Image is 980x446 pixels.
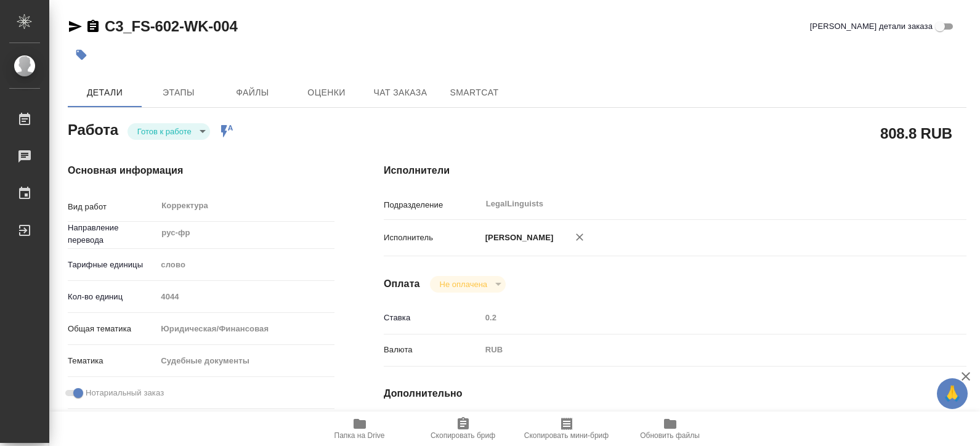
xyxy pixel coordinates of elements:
div: слово [156,254,334,275]
p: Тарифные единицы [68,259,156,271]
button: Не оплачена [436,279,491,290]
span: Чат заказа [371,85,430,100]
span: [PERSON_NAME] детали заказа [810,20,933,33]
span: Нотариальный заказ [86,387,164,399]
span: SmartCat [445,85,504,100]
h4: Оплата [384,277,420,291]
div: Юридическая/Финансовая [156,318,334,339]
button: Папка на Drive [308,412,411,446]
span: Обновить файлы [640,431,700,440]
p: Кол-во единиц [68,291,156,303]
p: Тематика [68,355,156,367]
h4: Исполнители [384,163,966,178]
p: Подразделение [384,199,481,211]
input: Пустое поле [156,288,334,306]
div: Готов к работе [430,276,506,293]
span: Скопировать бриф [431,431,495,440]
div: Готов к работе [128,123,210,140]
span: Этапы [149,85,208,100]
h4: Дополнительно [384,386,966,401]
button: Обновить файлы [618,412,722,446]
p: Исполнитель [384,232,481,244]
button: Скопировать ссылку для ЯМессенджера [68,19,83,34]
span: 🙏 [942,381,963,407]
div: Судебные документы [156,351,334,371]
input: Пустое поле [481,309,918,326]
div: RUB [481,339,918,360]
p: Валюта [384,344,481,356]
span: Файлы [223,85,282,100]
p: Ставка [384,312,481,324]
p: Направление перевода [68,222,156,246]
button: 🙏 [937,378,968,409]
button: Добавить тэг [68,41,95,68]
h2: 808.8 RUB [880,123,952,144]
span: Папка на Drive [334,431,385,440]
button: Удалить исполнителя [566,224,593,251]
h4: Основная информация [68,163,334,178]
button: Скопировать бриф [411,412,515,446]
span: Оценки [297,85,356,100]
p: Вид работ [68,201,156,213]
button: Готов к работе [134,126,195,137]
button: Скопировать мини-бриф [515,412,618,446]
span: Детали [75,85,134,100]
p: [PERSON_NAME] [481,232,554,244]
span: Скопировать мини-бриф [524,431,609,440]
h2: Работа [68,118,118,140]
button: Скопировать ссылку [86,19,100,34]
p: Общая тематика [68,323,156,335]
a: C3_FS-602-WK-004 [105,18,238,34]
